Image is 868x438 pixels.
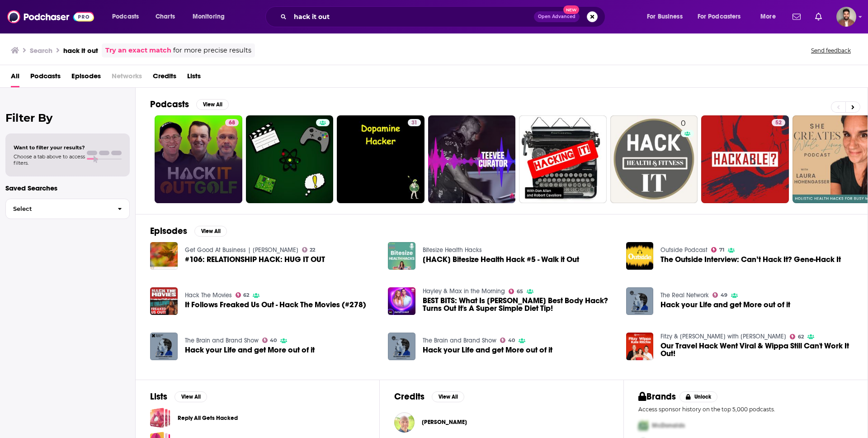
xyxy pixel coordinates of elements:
[692,10,754,24] button: open menu
[711,247,724,252] a: 71
[563,5,580,14] span: New
[660,246,708,254] a: Outside Podcast
[243,293,249,297] span: 62
[836,7,856,27] img: User Profile
[698,10,741,23] span: For Podcasters
[5,184,130,192] p: Saved Searches
[185,256,325,263] a: #106: RELATIONSHIP HACK: HUG IT OUT
[423,287,505,295] a: Hayley & Max in the Morning
[194,226,227,237] button: View All
[394,391,425,402] h2: Credits
[274,6,614,27] div: Search podcasts, credits, & more...
[660,342,853,357] a: Our Travel Hack Went Viral & Wippa Still Can't Work It Out!
[836,7,856,27] button: Show profile menu
[150,287,178,315] img: It Follows Freaked Us Out - Hack The Movies (#278)
[679,391,718,402] button: Unlock
[229,119,235,128] span: 68
[185,246,298,254] a: Get Good At Business | Taylor Proctor
[5,199,130,219] button: Select
[719,248,724,252] span: 71
[422,419,467,426] a: Lou Stagner
[721,293,727,297] span: 49
[652,422,685,429] span: McDonalds
[155,115,242,203] a: 68
[775,119,782,128] span: 52
[808,47,854,54] button: Send feedback
[534,11,580,22] button: Open AdvancedNew
[772,119,785,126] a: 52
[150,391,167,402] h2: Lists
[187,69,201,87] a: Lists
[310,248,315,252] span: 22
[150,333,178,360] img: Hack your Life and get More out of it
[701,115,789,203] a: 52
[790,334,804,339] a: 62
[14,153,85,166] span: Choose a tab above to access filters.
[388,242,415,270] img: [HACK] Bitesize Health Hack #5 - Walk it Out
[509,289,523,294] a: 65
[7,8,94,25] img: Podchaser - Follow, Share and Rate Podcasts
[423,337,496,344] a: The Brain and Brand Show
[388,333,415,360] img: Hack your Life and get More out of it
[30,46,52,55] h3: Search
[517,290,523,294] span: 65
[193,10,225,23] span: Monitoring
[394,408,609,437] button: Lou StagnerLou Stagner
[388,287,415,315] img: BEST BITS: What Is Todd Sampson's Best Body Hack? Turns Out It's A Super Simple Diet Tip!
[150,408,170,428] a: Reply All Gets Hacked
[150,225,187,237] h2: Episodes
[394,412,415,433] img: Lou Stagner
[423,297,615,312] a: BEST BITS: What Is Todd Sampson's Best Body Hack? Turns Out It's A Super Simple Diet Tip!
[811,9,826,24] a: Show notifications dropdown
[6,206,110,212] span: Select
[14,144,85,151] span: Want to filter your results?
[423,246,482,254] a: Bitesize Health Hacks
[423,256,579,263] a: [HACK] Bitesize Health Hack #5 - Walk it Out
[112,69,142,87] span: Networks
[660,333,786,340] a: Fitzy & Wippa with Kate Ritchie
[626,333,654,360] img: Our Travel Hack Went Viral & Wippa Still Can't Work It Out!
[500,338,515,343] a: 40
[178,413,238,423] a: Reply All Gets Hacked
[71,69,101,87] a: Episodes
[647,10,683,23] span: For Business
[423,297,615,312] span: BEST BITS: What Is [PERSON_NAME] Best Body Hack? Turns Out It's A Super Simple Diet Tip!
[760,10,776,23] span: More
[150,10,180,24] a: Charts
[30,69,61,87] a: Podcasts
[681,119,694,200] div: 0
[798,335,804,339] span: 62
[635,416,652,435] img: First Pro Logo
[112,10,139,23] span: Podcasts
[153,69,176,87] a: Credits
[150,242,178,270] img: #106: RELATIONSHIP HACK: HUG IT OUT
[394,391,464,402] a: CreditsView All
[626,287,654,315] img: Hack your Life and get More out of it
[185,301,366,309] span: It Follows Freaked Us Out - Hack The Movies (#278)
[185,346,315,354] a: Hack your Life and get More out of it
[789,9,804,24] a: Show notifications dropdown
[423,346,552,354] a: Hack your Life and get More out of it
[11,69,19,87] a: All
[63,46,98,55] h3: hack it out
[660,301,790,309] span: Hack your Life and get More out of it
[411,119,417,128] span: 31
[173,45,251,56] span: for more precise results
[150,225,227,237] a: EpisodesView All
[185,337,259,344] a: The Brain and Brand Show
